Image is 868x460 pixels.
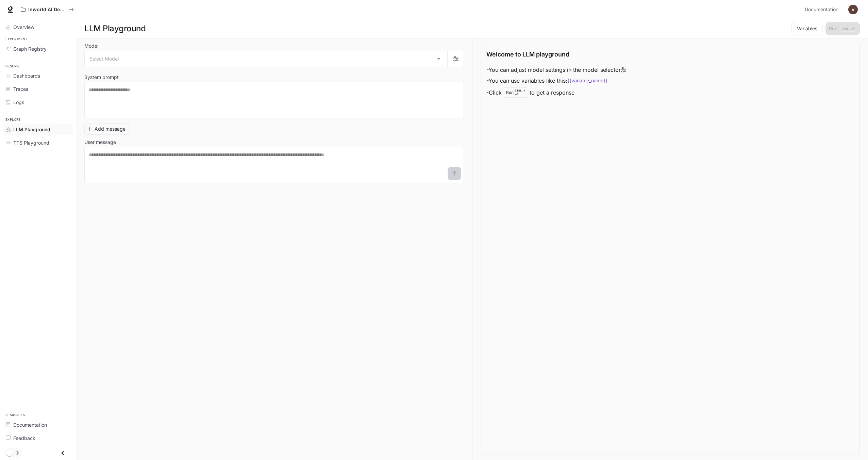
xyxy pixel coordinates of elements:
a: TTS Playground [3,137,73,149]
button: Close drawer [55,446,70,460]
span: Traces [13,85,28,93]
a: Documentation [3,419,73,431]
p: ⏎ [515,88,525,97]
a: Dashboards [3,70,73,82]
li: - You can use variables like this: [486,75,626,86]
div: Run [503,87,528,98]
li: - You can adjust model settings in the model selector [486,64,626,75]
div: Select Model [85,51,447,67]
a: LLM Playground [3,124,73,135]
li: - Click to get a response [486,86,626,99]
code: {{variable_name}} [567,77,607,84]
span: Feedback [13,434,35,442]
span: Select Model [89,55,119,62]
span: Documentation [13,421,47,428]
a: Traces [3,83,73,95]
p: CTRL + [515,88,525,93]
span: Dashboards [13,72,40,79]
img: User avatar [848,5,858,14]
p: Welcome to LLM playground [486,50,569,59]
span: LLM Playground [13,126,50,133]
a: Documentation [802,3,844,16]
a: Graph Registry [3,43,73,55]
span: Overview [13,23,34,31]
a: Feedback [3,432,73,444]
button: Variables [791,22,823,35]
button: User avatar [846,3,860,16]
span: Logs [13,99,24,106]
h1: LLM Playground [84,22,146,35]
span: TTS Playground [13,139,49,146]
a: Logs [3,96,73,108]
button: All workspaces [18,3,77,16]
p: Inworld AI Demos [28,7,66,13]
p: System prompt [84,75,119,80]
span: Graph Registry [13,45,47,52]
p: Model [84,44,98,48]
span: Documentation [805,5,838,14]
span: Dark mode toggle [6,449,13,456]
a: Overview [3,21,73,33]
button: Add message [84,124,129,135]
p: User message [84,140,116,145]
